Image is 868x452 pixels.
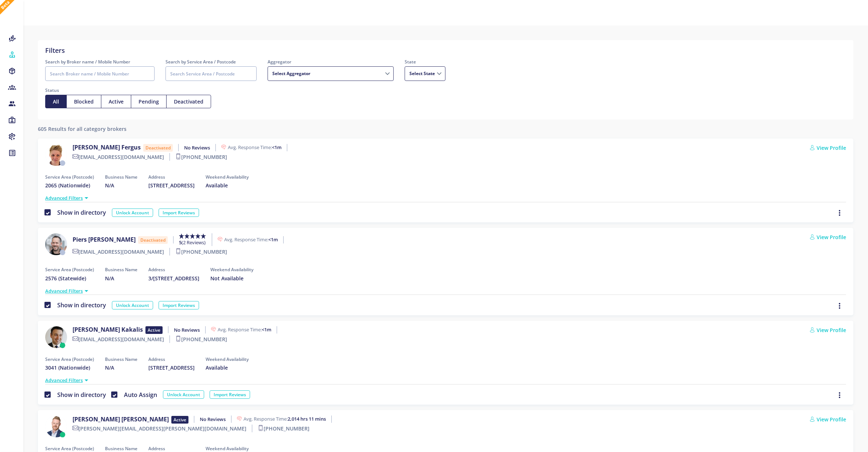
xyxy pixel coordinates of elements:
a: View Profile [810,233,846,241]
label: [EMAIL_ADDRESS][DOMAIN_NAME] [73,248,170,256]
a: Import Reviews [210,390,250,399]
h5: [STREET_ADDRESS] [148,183,195,189]
label: Show in directory [54,301,106,309]
a: Unlock Account [112,209,153,217]
span: Deactivated [138,236,168,244]
a: Advanced Filters [45,288,83,295]
label: Auto Assign [121,391,157,399]
span: Active [145,326,163,334]
span: [PERSON_NAME] [121,415,169,423]
a: View Profile [810,144,846,152]
h6: Weekend Availability [206,446,249,451]
label: Filters [45,46,65,55]
img: 035f679b-cc34-44d2-91f2-1dfe5529aac8-638168186066176428.png [45,326,67,348]
h5: N/A [105,365,137,371]
h6: Service Area (Postcode) [45,175,94,180]
h6: Business Name [105,267,137,272]
label: Search by Service Area / Postcode [166,58,257,65]
h5: 3041 (Nationwide) [45,365,94,371]
h6: Business Name [105,175,137,180]
label: Search by Broker name / Mobile Number [45,58,155,65]
label: [EMAIL_ADDRESS][DOMAIN_NAME] [73,335,170,343]
button: Blocked [66,95,101,108]
label: Show in directory [54,209,106,217]
button: Active [101,95,131,108]
span: [PERSON_NAME] [73,415,120,423]
div: Advanced Filters [45,288,846,295]
h6: Address [148,446,195,451]
label: Aggregator [268,58,394,65]
label: Avg. Response Time: [211,326,277,334]
h6: Business Name [105,446,137,451]
h5: 2065 (Nationwide) [45,183,94,189]
a: View Profile [810,326,846,334]
span: Deactivated [143,144,173,152]
label: [PHONE_NUMBER] [175,248,227,256]
label: [PERSON_NAME][EMAIL_ADDRESS][PERSON_NAME][DOMAIN_NAME] [73,425,252,432]
label: [PHONE_NUMBER] [175,335,227,343]
label: [PHONE_NUMBER] [258,425,310,432]
a: Import Reviews [159,209,199,217]
button: All [45,95,67,108]
a: Import Reviews [159,301,199,309]
label: Avg. Response Time: [221,144,287,151]
h5: Not Available [210,276,253,282]
span: Fergus [121,143,141,151]
a: Advanced Filters [45,377,83,384]
h5: N/A [105,183,137,189]
span: [PERSON_NAME] [88,235,136,243]
label: [EMAIL_ADDRESS][DOMAIN_NAME] [73,153,170,161]
label: Avg. Response Time: [237,416,332,423]
b: 5 [179,239,182,246]
a: Unlock Account [112,301,153,309]
img: 023683c4-0a5f-49a8-b713-04f7f3c21125-638367381150741842.png [45,233,67,255]
div: Advanced Filters [45,195,846,202]
span: Piers [73,235,87,243]
span: Kakalis [121,326,143,334]
label: Avg. Response Time: [218,236,284,243]
h5: 2576 (Statewide) [45,276,94,282]
h6: Address [148,175,195,180]
button: Pending [131,95,167,108]
span: [PERSON_NAME] [73,143,120,151]
a: View Profile [810,416,846,423]
label: Show in directory [54,391,106,399]
label: State [405,58,445,65]
label: [PHONE_NUMBER] [175,153,227,161]
h6: Address [148,357,195,362]
h6: Weekend Availability [206,357,249,362]
a: Unlock Account [163,390,204,399]
span: Active [171,416,188,424]
h6: Address [148,267,199,272]
h6: Weekend Availability [206,175,249,180]
h6: Service Area (Postcode) [45,446,94,451]
h6: Weekend Availability [210,267,253,272]
h5: Available [206,365,249,371]
img: 03c9e310-5ab6-46f5-a1e9-1fc04ad1707f-637813654016526570.png [45,416,67,437]
span: [PERSON_NAME] [73,326,120,334]
img: 01d03896-f5fe-4e84-b266-5310df37adb0-638283399342361831.png [45,144,67,166]
input: Search Service Area / Postcode [166,66,257,81]
label: Status [45,87,211,94]
h6: Service Area (Postcode) [45,267,94,272]
h6: Service Area (Postcode) [45,357,94,362]
b: 2,014 hrs 11 mins [288,416,326,422]
h5: N/A [105,276,137,282]
span: (2 Reviews) [179,239,206,246]
a: Advanced Filters [45,195,83,202]
b: <1m [268,236,278,243]
b: No Reviews [184,144,210,151]
div: Advanced Filters [45,377,846,384]
h5: [STREET_ADDRESS] [148,365,195,371]
b: No Reviews [174,327,200,333]
h6: Business Name [105,357,137,362]
input: Search Broker name / Mobile Number [45,66,155,81]
label: 605 Results for all category brokers [38,125,126,133]
h5: Available [206,183,249,189]
b: <1m [262,326,271,333]
button: Deactivated [166,95,211,108]
b: No Reviews [200,416,226,422]
b: <1m [272,144,281,151]
h5: 3/[STREET_ADDRESS] [148,276,199,282]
